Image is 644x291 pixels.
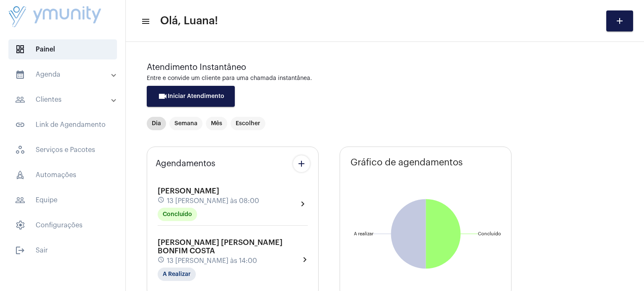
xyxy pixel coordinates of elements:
span: Iniciar Atendimento [158,93,224,99]
span: Painel [8,39,117,59]
mat-icon: sidenav icon [15,70,25,80]
mat-chip: Dia [147,117,166,130]
mat-chip: Escolher [231,117,265,130]
span: Equipe [8,190,117,210]
span: Automações [8,165,117,185]
span: [PERSON_NAME] [PERSON_NAME] BONFIM COSTA [158,239,283,255]
mat-icon: videocam [158,91,168,101]
span: Sair [8,240,117,260]
mat-icon: sidenav icon [15,120,25,130]
mat-chip: A Realizar [158,268,196,281]
mat-panel-title: Agenda [15,70,112,80]
span: Agendamentos [156,159,216,168]
div: Atendimento Instantâneo [147,63,623,72]
text: Concluído [478,232,501,236]
span: sidenav icon [15,44,25,54]
mat-icon: sidenav icon [15,245,25,255]
span: Link de Agendamento [8,115,117,135]
span: 13 [PERSON_NAME] às 14:00 [167,257,257,265]
mat-chip: Concluído [158,208,197,221]
mat-icon: sidenav icon [15,195,25,205]
span: Serviços e Pacotes [8,140,117,160]
span: Olá, Luana! [160,14,218,28]
mat-icon: sidenav icon [15,95,25,105]
text: A realizar [354,232,374,236]
mat-expansion-panel-header: sidenav iconAgenda [5,64,125,85]
button: Iniciar Atendimento [147,86,235,107]
mat-icon: schedule [158,196,165,206]
div: Entre e convide um cliente para uma chamada instantânea. [147,75,623,82]
mat-expansion-panel-header: sidenav iconClientes [5,90,125,110]
span: [PERSON_NAME] [158,187,219,195]
mat-icon: schedule [158,256,165,265]
img: da4d17c4-93e0-4e87-ea01-5b37ad3a248d.png [7,4,103,30]
mat-icon: sidenav icon [141,16,149,26]
span: sidenav icon [15,220,25,230]
span: sidenav icon [15,145,25,155]
mat-icon: chevron_right [300,255,308,265]
span: Gráfico de agendamentos [351,157,463,167]
mat-chip: Semana [169,117,203,130]
mat-panel-title: Clientes [15,95,112,105]
span: Configurações [8,215,117,235]
span: sidenav icon [15,170,25,180]
mat-chip: Mês [206,117,227,130]
span: 13 [PERSON_NAME] às 08:00 [167,197,259,205]
mat-icon: chevron_right [298,199,308,209]
mat-icon: add [296,159,306,169]
mat-icon: add [615,16,625,26]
